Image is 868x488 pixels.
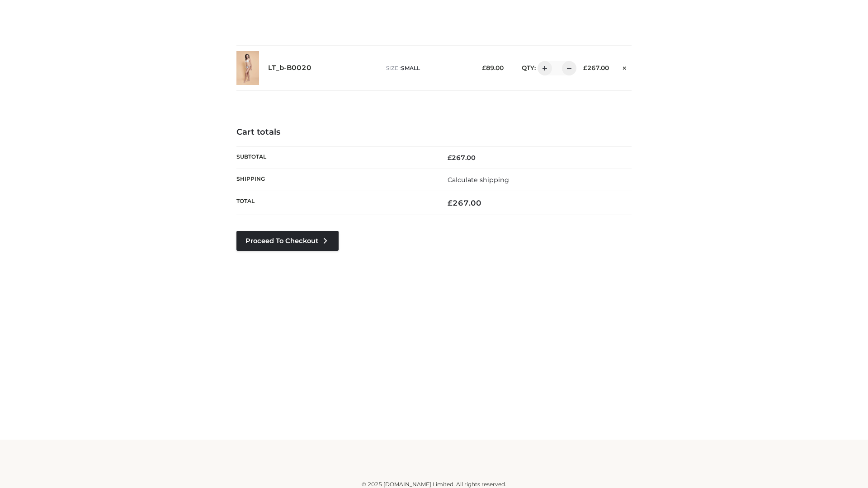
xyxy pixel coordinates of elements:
p: size : [386,64,468,72]
bdi: 267.00 [583,64,609,71]
a: Remove this item [618,61,632,73]
th: Total [236,191,434,215]
a: Proceed to Checkout [236,231,339,251]
span: £ [448,198,453,207]
h4: Cart totals [236,127,632,137]
th: Subtotal [236,146,434,169]
bdi: 89.00 [482,64,504,71]
a: Calculate shipping [448,176,509,184]
span: £ [583,64,587,71]
a: LT_b-B0020 [268,64,311,72]
span: £ [482,64,486,71]
bdi: 267.00 [448,154,476,162]
span: SMALL [401,65,420,71]
th: Shipping [236,169,434,191]
bdi: 267.00 [448,198,481,207]
span: £ [448,154,452,162]
div: QTY: [513,61,573,75]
